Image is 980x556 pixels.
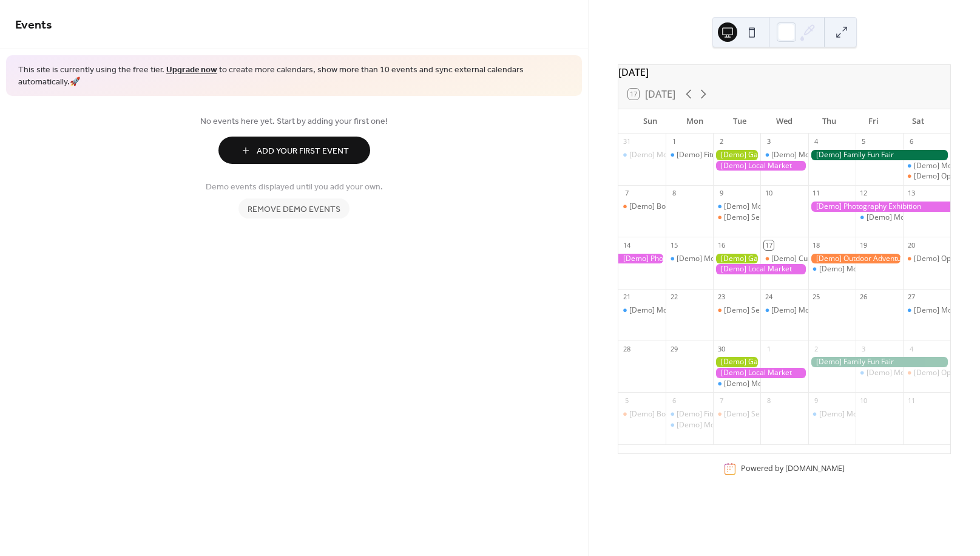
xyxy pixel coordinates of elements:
[812,189,821,198] div: 11
[218,137,370,164] button: Add Your First Event
[717,240,726,249] div: 16
[808,264,856,274] div: [Demo] Morning Yoga Bliss
[713,368,808,378] div: [Demo] Local Market
[618,409,666,419] div: [Demo] Book Club Gathering
[724,305,815,316] div: [Demo] Seniors' Social Tea
[819,264,911,274] div: [Demo] Morning Yoga Bliss
[808,357,950,367] div: [Demo] Family Fun Fair
[15,115,573,128] span: No events here yet. Start by adding your first one!
[713,379,760,389] div: [Demo] Morning Yoga Bliss
[760,254,808,264] div: [Demo] Culinary Cooking Class
[713,409,760,419] div: [Demo] Seniors' Social Tea
[713,254,760,264] div: [Demo] Gardening Workshop
[248,203,340,216] span: Remove demo events
[669,396,678,405] div: 6
[819,409,911,419] div: [Demo] Morning Yoga Bliss
[622,396,631,405] div: 5
[867,368,959,378] div: [Demo] Morning Yoga Bliss
[629,409,726,419] div: [Demo] Book Club Gathering
[771,254,876,264] div: [Demo] Culinary Cooking Class
[629,202,726,212] div: [Demo] Book Club Gathering
[717,189,726,198] div: 9
[677,420,769,430] div: [Demo] Morning Yoga Bliss
[666,409,713,419] div: [Demo] Fitness Bootcamp
[896,109,941,134] div: Sat
[15,13,52,37] span: Events
[622,240,631,249] div: 14
[677,150,764,160] div: [Demo] Fitness Bootcamp
[764,240,773,249] div: 17
[206,181,383,194] span: Demo events displayed until you add your own.
[618,150,666,160] div: [Demo] Morning Yoga Bliss
[618,254,666,264] div: [Demo] Photography Exhibition
[713,161,808,171] div: [Demo] Local Market
[669,189,678,198] div: 8
[669,293,678,302] div: 22
[771,305,863,316] div: [Demo] Morning Yoga Bliss
[812,344,821,353] div: 2
[907,189,916,198] div: 13
[851,109,896,134] div: Fri
[713,212,760,223] div: [Demo] Seniors' Social Tea
[859,189,868,198] div: 12
[673,109,718,134] div: Mon
[666,150,713,160] div: [Demo] Fitness Bootcamp
[238,198,350,219] button: Remove demo events
[903,305,950,316] div: [Demo] Morning Yoga Bliss
[618,65,950,80] div: [DATE]
[257,145,349,158] span: Add Your First Event
[717,137,726,146] div: 2
[724,202,816,212] div: [Demo] Morning Yoga Bliss
[812,240,821,249] div: 18
[724,212,815,223] div: [Demo] Seniors' Social Tea
[717,344,726,353] div: 30
[717,109,762,134] div: Tue
[808,150,950,160] div: [Demo] Family Fun Fair
[677,254,769,264] div: [Demo] Morning Yoga Bliss
[764,137,773,146] div: 3
[764,189,773,198] div: 10
[806,109,851,134] div: Thu
[764,344,773,353] div: 1
[166,62,217,78] a: Upgrade now
[669,137,678,146] div: 1
[666,254,713,264] div: [Demo] Morning Yoga Bliss
[856,212,903,223] div: [Demo] Morning Yoga Bliss
[618,305,666,316] div: [Demo] Morning Yoga Bliss
[907,396,916,405] div: 11
[771,150,863,160] div: [Demo] Morning Yoga Bliss
[907,293,916,302] div: 27
[856,368,903,378] div: [Demo] Morning Yoga Bliss
[677,409,764,419] div: [Demo] Fitness Bootcamp
[764,293,773,302] div: 24
[808,254,903,264] div: [Demo] Outdoor Adventure Day
[764,396,773,405] div: 8
[859,240,868,249] div: 19
[713,150,760,160] div: [Demo] Gardening Workshop
[812,137,821,146] div: 4
[713,357,760,367] div: [Demo] Gardening Workshop
[18,64,570,88] span: This site is currently using the free tier. to create more calendars, show more than 10 events an...
[907,137,916,146] div: 6
[713,264,808,274] div: [Demo] Local Market
[618,202,666,212] div: [Demo] Book Club Gathering
[808,409,856,419] div: [Demo] Morning Yoga Bliss
[859,396,868,405] div: 10
[666,420,713,430] div: [Demo] Morning Yoga Bliss
[907,344,916,353] div: 4
[903,161,950,171] div: [Demo] Morning Yoga Bliss
[622,344,631,353] div: 28
[717,293,726,302] div: 23
[907,240,916,249] div: 20
[812,293,821,302] div: 25
[903,254,950,264] div: [Demo] Open Mic Night
[622,293,631,302] div: 21
[622,189,631,198] div: 7
[859,344,868,353] div: 3
[741,464,845,474] div: Powered by
[628,109,673,134] div: Sun
[760,150,808,160] div: [Demo] Morning Yoga Bliss
[669,240,678,249] div: 15
[669,344,678,353] div: 29
[622,137,631,146] div: 31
